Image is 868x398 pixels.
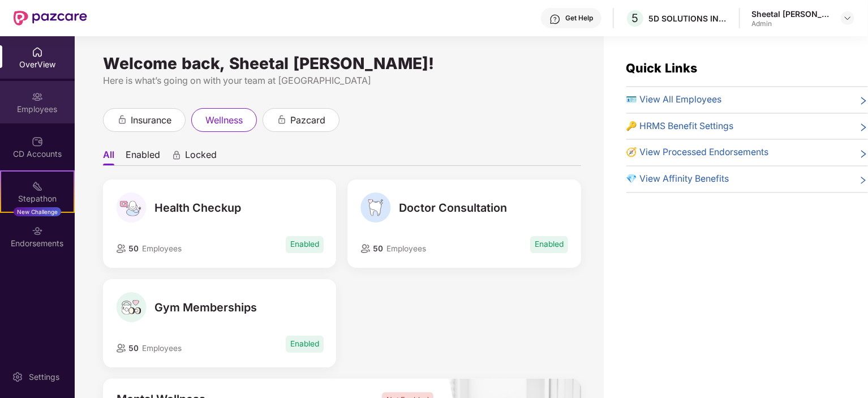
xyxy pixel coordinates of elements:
[626,61,698,75] span: Quick Links
[843,14,852,23] img: svg+xml;base64,PHN2ZyBpZD0iRHJvcGRvd24tMzJ4MzIiIHhtbG5zPSJodHRwOi8vd3d3LnczLm9yZy8yMDAwL3N2ZyIgd2...
[859,95,868,107] span: right
[286,336,324,353] span: Enabled
[185,149,217,165] span: Locked
[103,59,581,68] div: Welcome back, Sheetal [PERSON_NAME]!
[360,244,371,253] img: employeeIcon
[751,8,831,19] div: Sheetal [PERSON_NAME]
[117,114,127,125] div: animation
[360,192,391,223] img: Doctor Consultation
[286,236,324,253] span: Enabled
[142,244,182,253] span: Employees
[399,201,507,215] span: Doctor Consultation
[171,150,182,160] div: animation
[116,292,147,323] img: Gym Memberships
[32,91,43,102] img: svg+xml;base64,PHN2ZyBpZD0iRW1wbG95ZWVzIiB4bWxucz0iaHR0cDovL3d3dy53My5vcmcvMjAwMC9zdmciIHdpZHRoPS...
[126,244,139,253] span: 50
[126,149,160,165] li: Enabled
[386,244,426,253] span: Employees
[14,207,61,216] div: New Challenge
[25,371,63,383] div: Settings
[116,244,126,253] img: employeeIcon
[859,148,868,160] span: right
[1,193,74,204] div: Stepathon
[205,113,243,127] span: wellness
[626,145,769,160] span: 🧭 View Processed Endorsements
[126,344,139,353] span: 50
[154,301,257,314] span: Gym Memberships
[626,93,722,107] span: 🪪 View All Employees
[142,344,182,353] span: Employees
[116,192,147,223] img: Health Checkup
[103,149,114,165] li: All
[751,19,831,28] div: Admin
[859,122,868,134] span: right
[632,11,639,25] span: 5
[371,244,383,253] span: 50
[626,172,729,186] span: 💎 View Affinity Benefits
[859,174,868,186] span: right
[32,136,43,147] img: svg+xml;base64,PHN2ZyBpZD0iQ0RfQWNjb3VudHMiIGRhdGEtbmFtZT0iQ0QgQWNjb3VudHMiIHhtbG5zPSJodHRwOi8vd3...
[565,14,593,23] div: Get Help
[103,74,581,88] div: Here is what’s going on with your team at [GEOGRAPHIC_DATA]
[277,114,287,125] div: animation
[32,181,43,192] img: svg+xml;base64,PHN2ZyB4bWxucz0iaHR0cDovL3d3dy53My5vcmcvMjAwMC9zdmciIHdpZHRoPSIyMSIgaGVpZ2h0PSIyMC...
[131,113,171,127] span: insurance
[648,13,728,24] div: 5D SOLUTIONS INDIA PRIVATE LIMITED
[12,371,23,383] img: svg+xml;base64,PHN2ZyBpZD0iU2V0dGluZy0yMHgyMCIgeG1sbnM9Imh0dHA6Ly93d3cudzMub3JnLzIwMDAvc3ZnIiB3aW...
[116,344,126,353] img: employeeIcon
[14,11,87,25] img: New Pazcare Logo
[154,201,241,215] span: Health Checkup
[626,119,734,134] span: 🔑 HRMS Benefit Settings
[32,46,43,58] img: svg+xml;base64,PHN2ZyBpZD0iSG9tZSIgeG1sbnM9Imh0dHA6Ly93d3cudzMub3JnLzIwMDAvc3ZnIiB3aWR0aD0iMjAiIG...
[549,14,561,25] img: svg+xml;base64,PHN2ZyBpZD0iSGVscC0zMngzMiIgeG1sbnM9Imh0dHA6Ly93d3cudzMub3JnLzIwMDAvc3ZnIiB3aWR0aD...
[530,236,568,253] span: Enabled
[32,225,43,237] img: svg+xml;base64,PHN2ZyBpZD0iRW5kb3JzZW1lbnRzIiB4bWxucz0iaHR0cDovL3d3dy53My5vcmcvMjAwMC9zdmciIHdpZH...
[290,113,325,127] span: pazcard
